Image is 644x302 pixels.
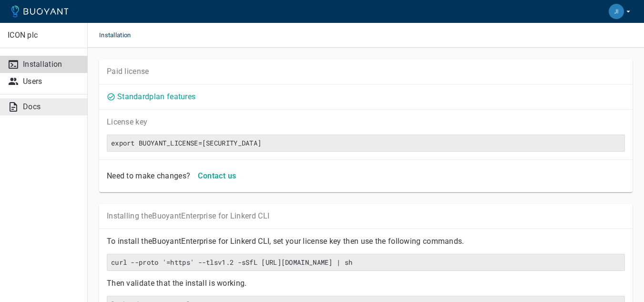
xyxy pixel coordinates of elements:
[198,171,236,181] h4: Contact us
[107,211,625,221] p: Installing the Buoyant Enterprise for Linkerd CLI
[107,117,625,127] p: License key
[111,258,621,267] h6: curl --proto '=https' --tlsv1.2 -sSfL [URL][DOMAIN_NAME] | sh
[99,23,143,48] span: Installation
[103,167,190,181] div: Need to make changes?
[107,279,625,288] p: Then validate that the install is working.
[23,77,80,86] p: Users
[107,237,625,246] p: To install the Buoyant Enterprise for Linkerd CLI, set your license key then use the following co...
[107,67,625,76] p: Paid license
[609,4,624,19] img: Jing Tyagi
[23,102,80,112] p: Docs
[8,31,80,40] p: ICON plc
[194,167,240,185] button: Contact us
[111,139,621,147] h6: export BUOYANT_LICENSE=[SECURITY_DATA]
[23,60,80,69] p: Installation
[194,171,240,180] a: Contact us
[117,92,195,101] a: Standardplan features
